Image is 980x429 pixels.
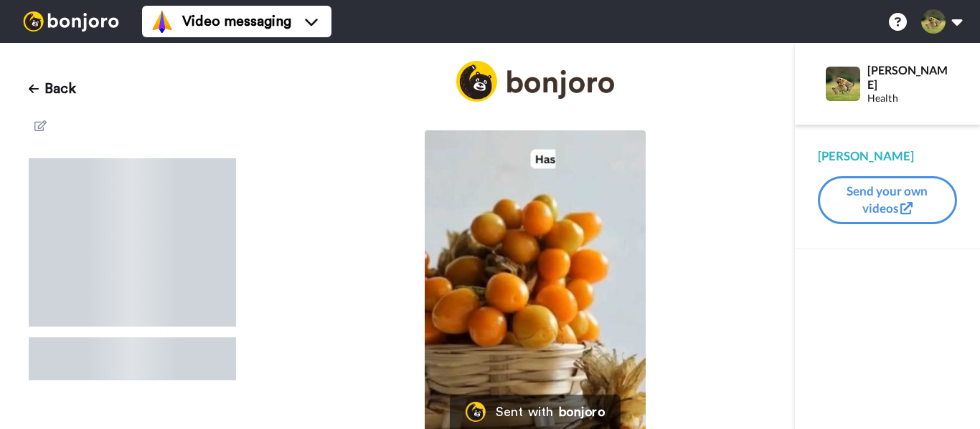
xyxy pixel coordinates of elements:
[17,11,125,32] img: bj-logo-header-white.svg
[826,67,860,101] img: Profile Image
[456,61,614,102] img: logo_full.png
[450,395,621,429] a: Bonjoro LogoSent withbonjoro
[818,148,957,165] div: [PERSON_NAME]
[818,176,957,224] button: Send your own videos
[182,11,291,32] span: Video messaging
[466,402,486,422] img: Bonjoro Logo
[867,92,956,105] div: Health
[151,10,174,33] img: vm-color.svg
[559,405,605,418] div: bonjoro
[867,63,956,90] div: [PERSON_NAME]
[496,405,553,418] div: Sent with
[29,72,76,106] button: Back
